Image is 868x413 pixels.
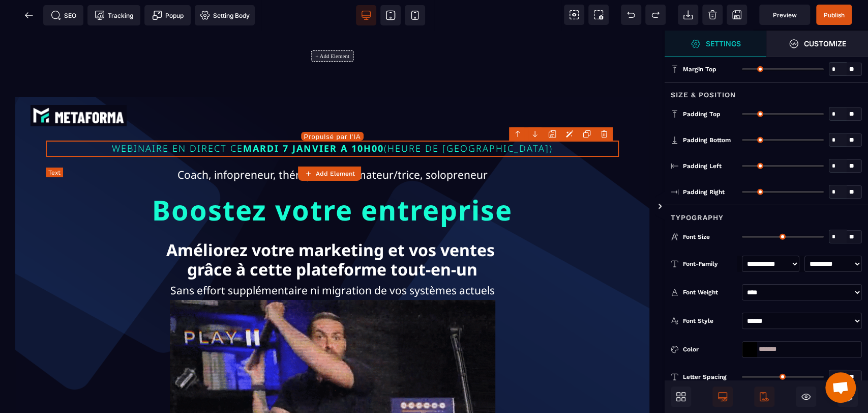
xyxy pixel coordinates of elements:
[144,5,191,25] span: Create Alert Modal
[825,372,856,403] div: Mở cuộc trò chuyện
[727,5,747,25] span: Save
[804,40,846,47] strong: Customize
[200,10,250,20] span: Setting Body
[671,387,691,407] span: Open Blocks
[816,5,852,25] span: Save
[564,5,584,25] span: View components
[380,5,401,25] span: View tablet
[43,5,83,25] span: Seo meta data
[298,167,361,181] button: Add Element
[683,373,727,381] span: Letter Spacing
[683,188,725,196] span: Padding Right
[405,5,425,25] span: View mobile
[195,5,255,25] span: Favicon
[665,191,675,222] span: Toggle Views
[796,387,816,407] span: Cmd Hidden Block
[87,5,140,25] span: Tracking code
[683,287,737,297] div: Font Weight
[645,5,666,25] span: Redo
[89,207,576,252] text: Améliorez votre marketing et vos ventes grâce à cette plateforme tout-en-un
[678,5,698,25] span: Open Import Webpage
[301,101,364,110] button: Propulsé par l'IA
[773,11,797,19] span: Preview
[683,233,710,241] span: Font Size
[588,5,609,25] span: Screenshot
[316,170,355,177] strong: Add Element
[152,10,184,20] span: Popup
[759,5,810,25] span: Preview
[51,10,76,20] span: SEO
[683,65,716,73] span: Margin Top
[31,74,127,96] img: abe9e435164421cb06e33ef15842a39e_e5ef653356713f0d7dd3797ab850248d_Capture_d%E2%80%99e%CC%81cran_2...
[95,10,133,20] span: Tracking
[19,5,39,25] span: Back
[754,387,774,407] span: Is Show Mobile
[46,110,619,126] p: WEBINAIRE EN DIRECT CE (HEURE DE [GEOGRAPHIC_DATA])
[683,136,731,144] span: Padding Bottom
[89,135,576,153] text: Coach, infopreneur, thérapeute, formateur/trice, solopreneur
[665,82,868,101] div: Size & Position
[665,205,868,224] div: Typography
[356,5,376,25] span: View desktop
[766,31,868,57] span: Open Style Manager
[683,259,737,269] div: Font-Family
[665,31,766,57] span: Open Style Manager
[683,316,737,326] div: Font Style
[243,112,384,124] span: MARDI 7 JANVIER A 10H00
[712,387,733,407] span: Is Show Desktop
[46,160,619,199] p: Boostez votre entreprise
[683,110,721,118] span: Padding Top
[824,11,845,19] span: Publish
[683,162,722,170] span: Padding Left
[683,344,737,354] div: Color
[89,251,576,269] text: Sans effort supplémentaire ni migration de vos systèmes actuels
[706,40,741,47] strong: Settings
[621,5,641,25] span: Undo
[702,5,723,25] span: Clear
